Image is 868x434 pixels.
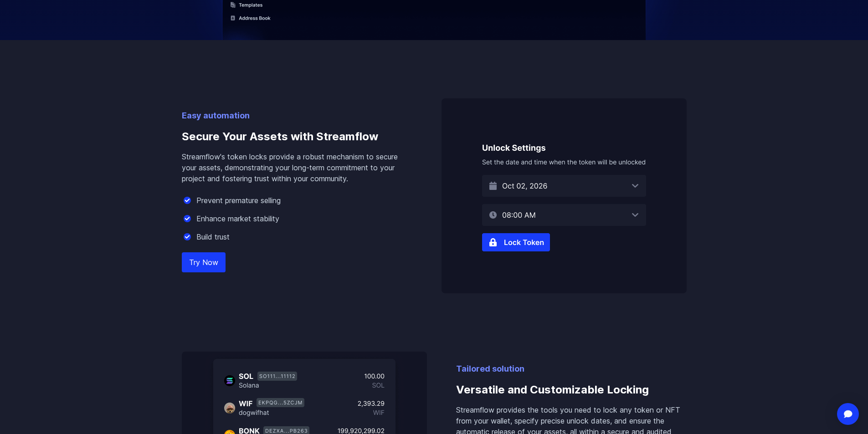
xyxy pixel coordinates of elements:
[456,375,687,404] h3: Versatile and Customizable Locking
[442,98,687,293] img: Secure Your Assets with Streamflow
[182,109,412,122] p: Easy automation
[182,252,226,272] a: Try Now
[196,195,281,206] p: Prevent premature selling
[196,213,279,224] p: Enhance market stability
[182,151,412,184] p: Streamflow's token locks provide a robust mechanism to secure your assets, demonstrating your lon...
[182,122,412,151] h3: Secure Your Assets with Streamflow
[196,231,230,242] p: Build trust
[837,403,859,425] div: Open Intercom Messenger
[456,363,687,375] p: Tailored solution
